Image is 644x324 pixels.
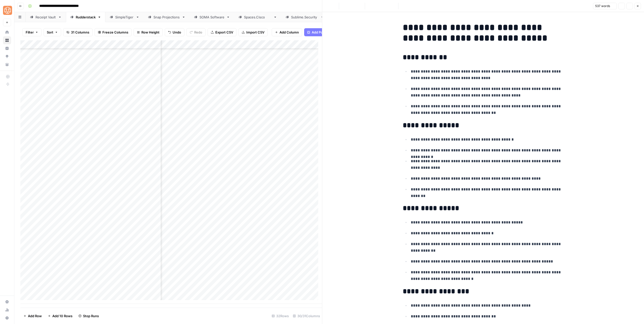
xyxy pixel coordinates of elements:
[144,12,190,22] a: Snap Projections
[47,30,53,35] span: Sort
[45,312,75,320] button: Add 10 Rows
[71,30,89,35] span: 31 Columns
[63,28,93,36] button: 31 Columns
[66,12,105,22] a: Rudderstack
[134,28,163,36] button: Row Height
[105,12,144,22] a: SimpleTiger
[26,12,66,22] a: Receipt Vault
[272,28,302,36] button: Add Column
[22,28,42,36] button: Filter
[26,30,34,35] span: Filter
[95,28,132,36] button: Freeze Columns
[3,60,11,69] a: Your Data
[246,30,264,35] span: Import CSV
[291,312,322,320] div: 30/31 Columns
[3,314,11,322] button: Help + Support
[208,28,236,36] button: Export CSV
[115,15,134,20] div: SimpleTiger
[35,15,56,20] div: Receipt Vault
[20,312,45,320] button: Add Row
[3,4,11,17] button: Workspace: SimpleTiger
[3,44,11,52] a: Insights
[3,306,11,314] a: Usage
[141,30,159,35] span: Row Height
[3,28,11,36] a: Home
[234,12,281,22] a: [DOMAIN_NAME]
[291,15,318,20] div: [DOMAIN_NAME]
[190,12,234,22] a: SOMA Software
[186,28,206,36] button: Redo
[173,30,181,35] span: Undo
[215,30,233,35] span: Export CSV
[593,3,617,9] button: 537 words
[304,28,342,36] button: Add Power Agent
[76,15,96,20] div: Rudderstack
[281,12,328,22] a: [DOMAIN_NAME]
[153,15,180,20] div: Snap Projections
[270,312,291,320] div: 32 Rows
[194,30,202,35] span: Redo
[238,28,268,36] button: Import CSV
[3,36,11,44] a: Browse
[3,298,11,306] a: Settings
[44,28,61,36] button: Sort
[165,28,184,36] button: Undo
[3,6,12,15] img: SimpleTiger Logo
[83,313,99,318] span: Stop Runs
[312,30,339,35] span: Add Power Agent
[244,15,271,20] div: [DOMAIN_NAME]
[75,312,102,320] button: Stop Runs
[199,15,224,20] div: SOMA Software
[3,52,11,60] a: Opportunities
[28,313,42,318] span: Add Row
[595,4,610,8] span: 537 words
[102,30,128,35] span: Freeze Columns
[279,30,299,35] span: Add Column
[52,313,72,318] span: Add 10 Rows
